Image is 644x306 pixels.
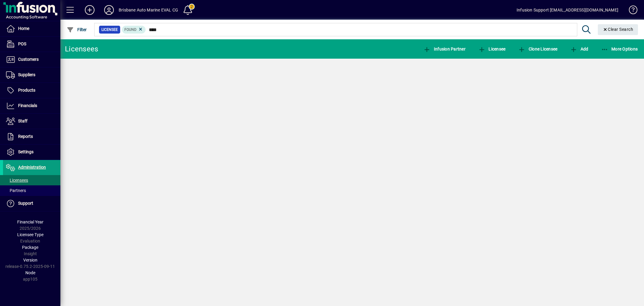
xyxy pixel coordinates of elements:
a: Products [3,83,60,98]
span: Partners [6,188,26,193]
a: Home [3,21,60,36]
span: Licensee [478,47,506,51]
span: Licensees [6,178,28,183]
a: Knowledge Base [624,1,636,21]
span: Support [18,201,33,206]
span: Financial Year [17,220,43,224]
a: Suppliers [3,67,60,83]
span: Administration [18,165,46,170]
div: Brisbane Auto Marine EVAL CG [119,5,178,15]
span: Add [570,47,588,51]
mat-chip: Found Status: Found [122,26,146,34]
button: Filter [65,24,88,35]
button: Infusion Partner [422,44,467,54]
button: Clone Licensee [517,44,559,54]
span: Package [22,245,38,250]
a: Financials [3,98,60,113]
span: Filter [67,27,87,32]
span: Home [18,26,29,31]
span: Staff [18,119,27,123]
span: Settings [18,149,34,154]
button: Licensee [477,44,507,54]
span: POS [18,41,26,46]
span: Version [23,258,37,262]
div: Infusion Support [EMAIL_ADDRESS][DOMAIN_NAME] [517,5,618,15]
span: Licensee Type [17,232,43,237]
a: Partners [3,185,60,196]
span: Licensee [101,27,118,33]
span: Customers [18,57,39,62]
button: Add [80,5,99,15]
a: Reports [3,129,60,144]
a: Customers [3,52,60,67]
a: POS [3,37,60,52]
button: Clear [598,24,638,35]
button: Profile [99,5,119,15]
button: More Options [600,44,639,54]
a: Staff [3,114,60,129]
button: Add [569,44,590,54]
a: Licensees [3,175,60,185]
span: Reports [18,134,33,139]
span: Clone Licensee [518,47,557,51]
span: Suppliers [18,72,35,77]
span: Clear Search [603,27,633,32]
a: Support [3,196,60,211]
span: Found [124,28,136,32]
span: Financials [18,103,37,108]
span: Products [18,88,35,93]
div: Licensees [65,44,98,54]
span: More Options [601,47,638,51]
a: Settings [3,145,60,160]
span: Node [25,270,35,275]
span: Infusion Partner [423,47,466,51]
